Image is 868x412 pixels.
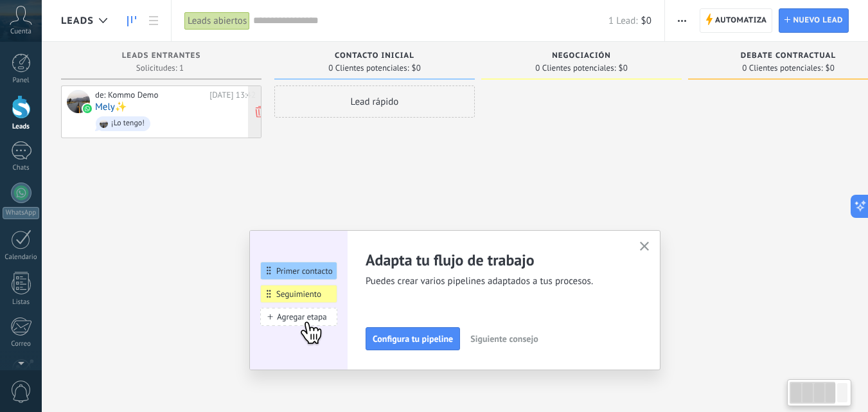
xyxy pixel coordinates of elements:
div: Leads Entrantes [67,51,255,62]
div: Negociación [488,51,675,62]
span: Cuenta [10,28,31,36]
span: 0 Clientes potenciales: [535,64,616,72]
button: Configura tu pipeline [366,327,460,350]
div: WhatsApp [3,207,39,219]
a: Lista [143,8,164,33]
div: Calendario [3,253,40,262]
span: Leads [61,15,94,27]
button: Más [673,8,691,33]
span: Contacto inicial [335,51,414,60]
span: Configura tu pipeline [373,334,453,343]
div: Panel [3,76,40,85]
span: 0 Clientes potenciales: [328,64,409,72]
span: $0 [826,64,835,72]
span: $0 [619,64,628,72]
span: Negociación [552,51,611,60]
span: Solicitudes: 1 [136,64,184,72]
div: Chats [3,164,40,172]
div: de: Kommo Demo [95,90,205,100]
div: Correo [3,340,40,348]
div: Lead rápido [274,85,475,118]
span: $0 [641,15,651,27]
div: [DATE] 13:42 [209,90,256,100]
span: Puedes crear varios pipelines adaptados a tus procesos. [366,275,624,288]
span: Automatiza [715,9,767,32]
div: Leads abiertos [184,12,250,30]
a: Automatiza [700,8,773,33]
div: ¡Lo tengo! [111,119,145,128]
div: Leads [3,123,40,131]
div: Contacto inicial [281,51,468,62]
a: Mely✨️ [95,102,127,112]
span: Nuevo lead [793,9,843,32]
button: Siguiente consejo [465,329,544,348]
span: 0 Clientes potenciales: [742,64,822,72]
span: Siguiente consejo [470,334,538,343]
h2: Adapta tu flujo de trabajo [366,250,624,270]
img: waba.svg [83,104,92,113]
span: 1 Lead: [608,15,637,27]
span: Leads Entrantes [122,51,201,60]
a: Leads [121,8,143,33]
a: Nuevo lead [779,8,849,33]
div: Mely✨️ [67,90,90,113]
span: $0 [412,64,421,72]
div: Listas [3,298,40,307]
span: Debate contractual [741,51,836,60]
